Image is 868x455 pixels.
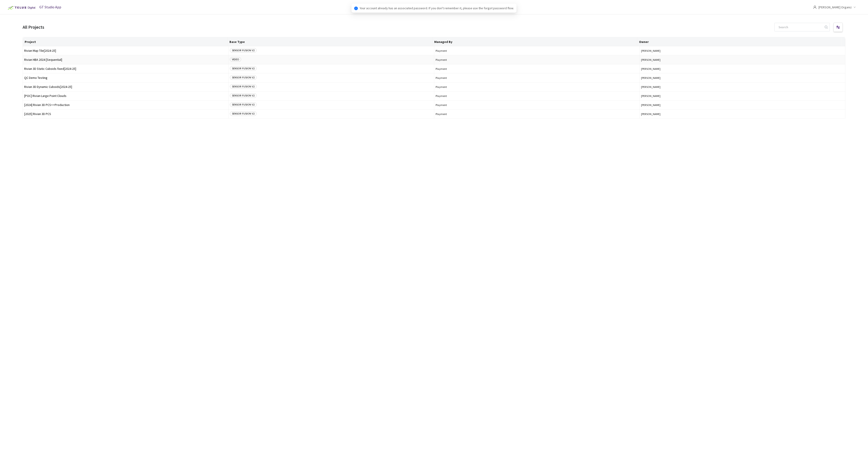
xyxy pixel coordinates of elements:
[776,23,824,31] input: Search
[641,67,844,70] button: [PERSON_NAME]
[230,102,257,107] span: SENSOR FUSION V2
[230,93,257,98] span: SENSOR FUSION V2
[813,5,817,9] span: user
[24,94,227,98] span: [POC] Rivian Large Point Clouds
[230,66,257,71] span: SENSOR FUSION V2
[641,85,844,89] button: [PERSON_NAME]
[641,94,844,98] button: [PERSON_NAME]
[230,57,241,62] span: VIDEO
[24,49,227,52] span: Rivian Map Tile[2024-25]
[641,103,844,107] button: [PERSON_NAME]
[436,94,638,98] span: Playment
[641,76,844,80] button: [PERSON_NAME]
[23,37,228,46] th: Project
[24,103,227,107] span: [2024] Rivian 3D PCS<>Production
[436,112,638,116] span: Playment
[230,48,257,53] span: SENSOR FUSION V2
[436,58,638,61] span: Playment
[436,103,638,107] span: Playment
[24,58,227,61] span: Rivian HBA 2024 [Sequential]
[230,75,257,80] span: SENSOR FUSION V2
[641,58,844,61] button: [PERSON_NAME]
[641,112,844,116] button: [PERSON_NAME]
[360,6,514,11] span: Your account already has an associated password. If you don't remember it, please use the forgot ...
[354,7,358,10] span: info-circle
[5,4,37,11] img: Telus
[637,37,842,46] th: Owner
[230,84,257,89] span: SENSOR FUSION V2
[39,5,61,9] span: GT Studio App
[436,85,638,89] span: Playment
[436,49,638,52] span: Playment
[24,76,227,80] span: QC Demo Testing
[436,67,638,70] span: Playment
[24,85,227,89] span: Rivian 3D Dynamic Cuboids[2024-25]
[24,112,227,116] span: [2025] Rivian 3D PCS
[641,49,844,52] button: [PERSON_NAME]
[228,37,432,46] th: Base Type
[432,37,637,46] th: Managed By
[230,111,257,116] span: SENSOR FUSION V2
[854,6,856,8] span: down
[436,76,638,80] span: Playment
[24,67,227,70] span: Rivian 3D Static Cuboids fixed[2024-25]
[23,24,44,30] div: All Projects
